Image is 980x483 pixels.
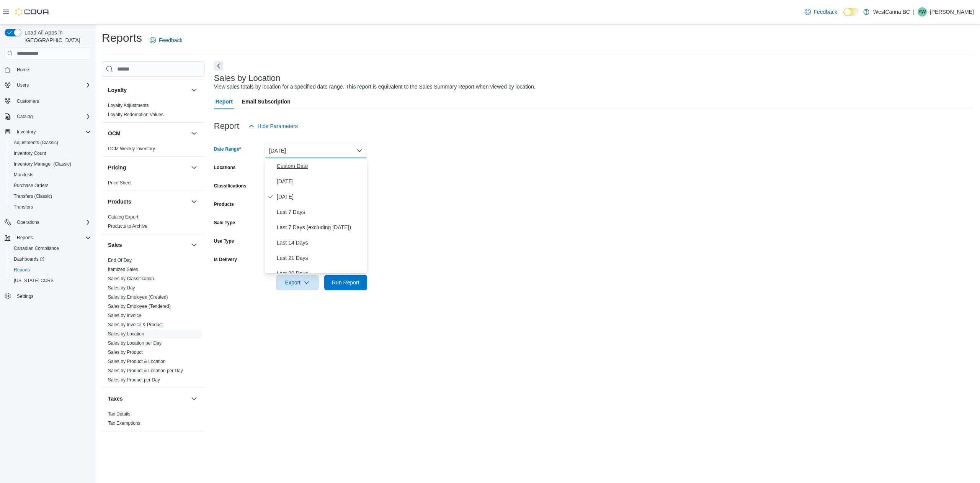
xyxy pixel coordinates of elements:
[216,94,233,109] span: Report
[17,235,33,241] span: Reports
[108,266,138,273] span: Itemized Sales
[108,395,123,402] h3: Taxes
[108,411,131,417] a: Tax Details
[11,244,62,253] a: Canadian Compliance
[14,218,91,227] span: Operations
[108,350,143,355] a: Sales by Product
[108,112,163,118] span: Loyalty Redemption Values
[108,276,154,282] span: Sales by Classification
[14,267,30,273] span: Reports
[108,130,121,137] h3: OCM
[17,67,29,73] span: Home
[802,4,840,20] a: Feedback
[14,80,32,90] button: Users
[2,80,94,90] button: Users
[108,86,127,94] h3: Loyalty
[14,233,91,242] span: Reports
[108,421,140,426] a: Tax Exemptions
[11,192,55,201] a: Transfers (Classic)
[17,82,29,88] span: Users
[159,36,182,44] span: Feedback
[11,276,57,285] a: [US_STATE] CCRS
[108,164,126,171] h3: Pricing
[2,217,94,228] button: Operations
[14,218,42,227] button: Operations
[14,292,36,301] a: Settings
[913,7,915,16] p: |
[11,159,74,169] a: Inventory Manager (Classic)
[102,178,205,191] div: Pricing
[108,285,135,291] span: Sales by Day
[11,202,36,212] a: Transfers
[189,394,199,403] button: Taxes
[108,340,162,346] span: Sales by Location per Day
[108,86,188,94] button: Loyalty
[108,313,141,318] a: Sales by Invoice
[17,293,33,299] span: Settings
[108,303,171,309] span: Sales by Employee (Tendered)
[108,368,183,374] span: Sales by Product & Location per Day
[11,138,61,147] a: Adjustments (Classic)
[265,158,367,273] div: Select listbox
[8,137,94,148] button: Adjustments (Classic)
[214,61,223,71] button: Next
[2,291,94,302] button: Settings
[189,85,199,95] button: Loyalty
[14,65,91,74] span: Home
[17,219,39,225] span: Operations
[108,285,135,291] a: Sales by Day
[332,279,359,286] span: Run Report
[11,170,36,179] a: Manifests
[276,275,319,290] button: Export
[108,322,163,328] span: Sales by Invoice & Product
[2,111,94,122] button: Catalog
[8,169,94,180] button: Manifests
[14,127,91,136] span: Inventory
[277,161,364,171] span: Custom Date
[11,265,33,274] a: Reports
[930,7,974,16] p: [PERSON_NAME]
[108,241,122,249] h3: Sales
[14,112,36,121] button: Catalog
[14,161,71,167] span: Inventory Manager (Classic)
[108,223,147,229] a: Products to Archive
[14,140,58,146] span: Adjustments (Classic)
[11,181,91,190] span: Purchase Orders
[108,304,171,309] a: Sales by Employee (Tendered)
[108,180,132,186] a: Price Sheet
[108,214,138,220] a: Catalog Export
[281,275,314,290] span: Export
[214,122,239,131] h3: Report
[108,146,155,152] span: OCM Weekly Inventory
[14,172,33,178] span: Manifests
[2,232,94,243] button: Reports
[8,264,94,275] button: Reports
[108,276,154,281] a: Sales by Classification
[277,269,364,278] span: Last 30 Days
[11,202,91,212] span: Transfers
[324,275,367,290] button: Run Report
[11,255,47,264] a: Dashboards
[277,223,364,232] span: Last 7 Days (excluding [DATE])
[189,197,199,206] button: Products
[8,254,94,264] a: Dashboards
[14,233,36,242] button: Reports
[189,129,199,138] button: OCM
[108,368,183,373] a: Sales by Product & Location per Day
[277,207,364,217] span: Last 7 Days
[242,94,291,109] span: Email Subscription
[8,180,94,191] button: Purchase Orders
[258,122,298,130] span: Hide Parameters
[918,7,927,16] div: Ali Wasuk
[102,30,142,46] h1: Reports
[8,159,94,169] button: Inventory Manager (Classic)
[214,256,237,263] label: Is Delivery
[14,245,59,251] span: Canadian Compliance
[108,146,155,151] a: OCM Weekly Inventory
[214,238,234,244] label: Use Type
[108,294,168,300] span: Sales by Employee (Created)
[214,74,281,83] h3: Sales by Location
[108,420,140,426] span: Tax Exemptions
